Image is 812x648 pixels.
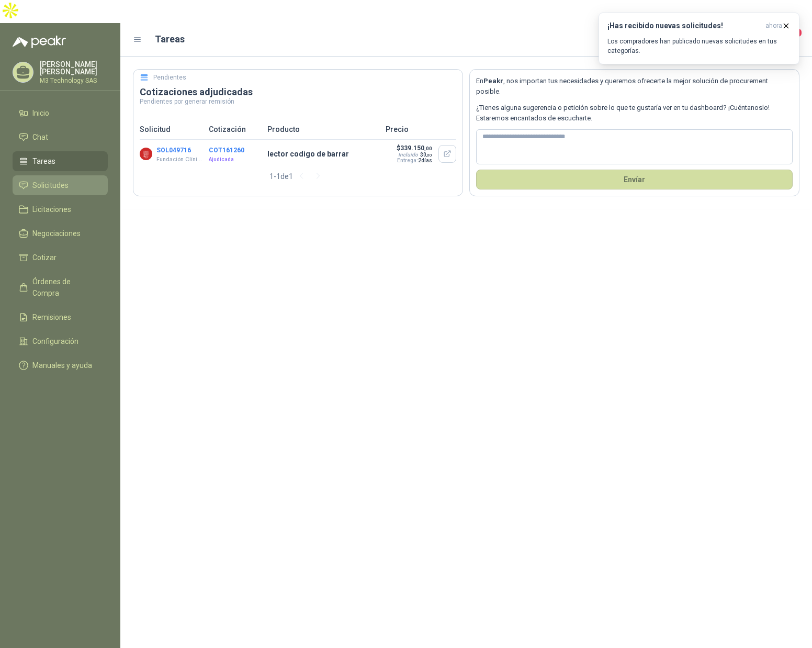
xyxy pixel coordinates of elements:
[32,131,48,143] span: Chat
[420,152,432,158] span: $
[40,77,108,84] p: M3 Technology SAS
[396,158,432,163] p: Entrega:
[32,276,98,299] span: Órdenes de Compra
[426,153,432,158] span: ,00
[140,148,152,160] img: Company Logo
[13,175,108,195] a: Solicitudes
[13,127,108,147] a: Chat
[13,331,108,351] a: Configuración
[32,360,92,371] span: Manuales y ayuda
[607,21,761,30] h3: ¡Has recibido nuevas solicitudes!
[156,147,191,154] button: SOL049716
[607,37,791,55] p: Los compradores han publicado nuevas solicitudes en tus categorías.
[140,98,456,105] p: Pendientes por generar remisión
[40,61,108,75] p: [PERSON_NAME] [PERSON_NAME]
[476,76,793,97] p: En , nos importan tus necesidades y queremos ofrecerte la mejor solución de procurement posible.
[13,355,108,375] a: Manuales y ayuda
[32,252,57,263] span: Cotizar
[267,124,379,135] p: Producto
[209,147,244,154] button: COT161260
[32,228,81,239] span: Negociaciones
[398,152,418,158] div: Incluido
[13,307,108,327] a: Remisiones
[424,146,432,151] span: ,00
[483,77,503,85] b: Peakr
[13,151,108,171] a: Tareas
[13,36,66,48] img: Logo peakr
[781,30,799,49] button: 4
[269,168,326,185] div: 1 - 1 de 1
[267,148,379,160] p: lector codigo de barrar
[140,124,202,135] p: Solicitud
[765,21,782,30] span: ahora
[32,180,69,191] span: Solicitudes
[140,86,456,98] h3: Cotizaciones adjudicadas
[423,152,432,158] span: 0
[156,155,204,164] p: Fundación Clínica Shaio
[32,204,71,215] span: Licitaciones
[13,103,108,123] a: Inicio
[418,158,432,163] span: 2 días
[209,124,261,135] p: Cotización
[396,144,432,152] p: $
[32,155,55,167] span: Tareas
[32,107,49,119] span: Inicio
[13,199,108,219] a: Licitaciones
[599,13,799,64] button: ¡Has recibido nuevas solicitudes!ahora Los compradores han publicado nuevas solicitudes en tus ca...
[13,272,108,303] a: Órdenes de Compra
[155,32,185,47] h1: Tareas
[13,248,108,267] a: Cotizar
[400,144,432,152] span: 339.150
[32,336,78,347] span: Configuración
[476,170,793,189] button: Envíar
[13,224,108,243] a: Negociaciones
[386,124,456,135] p: Precio
[153,73,186,83] h5: Pendientes
[209,155,261,164] p: Ajudicada
[476,103,793,124] p: ¿Tienes alguna sugerencia o petición sobre lo que te gustaría ver en tu dashboard? ¡Cuéntanoslo! ...
[32,311,71,323] span: Remisiones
